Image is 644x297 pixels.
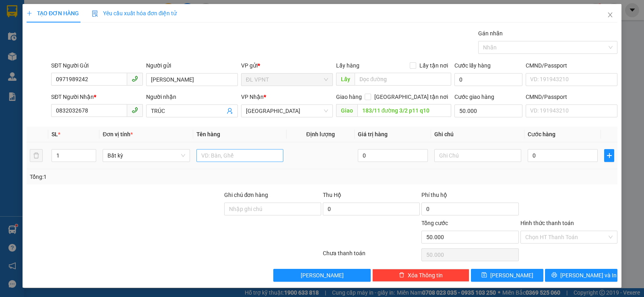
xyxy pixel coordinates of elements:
div: Chưa thanh toán [322,249,421,263]
span: [PERSON_NAME] [301,271,344,280]
span: Tổng cước [421,220,448,226]
div: Người nhận [146,92,238,101]
span: Bất kỳ [107,150,185,162]
b: Gửi khách hàng [50,12,80,49]
input: Dọc đường [357,104,452,117]
div: CMND/Passport [526,61,617,70]
div: Phí thu hộ [421,190,518,203]
span: [PERSON_NAME] [490,271,533,280]
button: Close [599,4,621,27]
input: Cước giao hàng [454,104,522,117]
span: user-add [227,108,233,114]
button: printer[PERSON_NAME] và In [545,269,617,282]
button: save[PERSON_NAME] [471,269,543,282]
span: Lấy tận nơi [416,61,451,70]
button: delete [30,149,43,162]
span: save [481,272,487,279]
label: Ghi chú đơn hàng [224,192,268,198]
span: close [607,12,613,18]
label: Cước giao hàng [454,94,494,100]
span: Giao hàng [336,94,362,100]
div: SĐT Người Gửi [51,61,143,70]
span: SL [52,131,58,137]
span: plus [27,10,32,16]
img: logo.jpg [87,10,107,29]
span: ĐL Quận 1 [246,105,328,117]
span: phone [132,107,138,113]
img: logo.jpg [10,10,50,50]
th: Ghi chú [431,127,524,142]
span: TẠO ĐƠN HÀNG [27,10,79,16]
span: phone [132,76,138,82]
span: Đơn vị tính [103,131,133,137]
input: VD: Bàn, Ghế [196,149,283,162]
label: Cước lấy hàng [454,62,491,69]
label: Hình thức thanh toán [520,220,574,226]
div: Tổng: 1 [30,172,249,181]
span: printer [551,272,557,279]
span: Lấy hàng [336,62,359,69]
span: plus [605,152,614,159]
div: VP gửi [241,61,333,70]
span: Thu Hộ [323,192,341,198]
span: Yêu cầu xuất hóa đơn điện tử [92,10,177,16]
b: [DOMAIN_NAME] [68,31,111,37]
span: Định lượng [306,131,335,137]
input: 0 [358,149,428,162]
label: Gán nhãn [478,30,503,37]
div: CMND/Passport [526,92,617,101]
span: [PERSON_NAME] và In [560,271,617,280]
span: Xóa Thông tin [408,271,443,280]
li: (c) 2017 [68,38,111,48]
span: ĐL VPNT [246,74,328,86]
img: icon [92,10,98,17]
div: SĐT Người Nhận [51,92,143,101]
span: delete [399,272,405,279]
span: Lấy [336,73,355,86]
span: Tên hàng [196,131,220,137]
b: Phúc An Express [10,52,42,104]
span: Cước hàng [528,131,555,137]
span: Giao [336,104,357,117]
button: deleteXóa Thông tin [372,269,469,282]
input: Cước lấy hàng [454,73,522,86]
span: Giá trị hàng [358,131,388,137]
span: VP Nhận [241,94,264,100]
button: [PERSON_NAME] [273,269,370,282]
span: [GEOGRAPHIC_DATA] tận nơi [371,92,451,101]
input: Dọc đường [355,73,452,86]
button: plus [604,149,614,162]
input: Ghi Chú [434,149,521,162]
div: Người gửi [146,61,238,70]
input: Ghi chú đơn hàng [224,203,321,215]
